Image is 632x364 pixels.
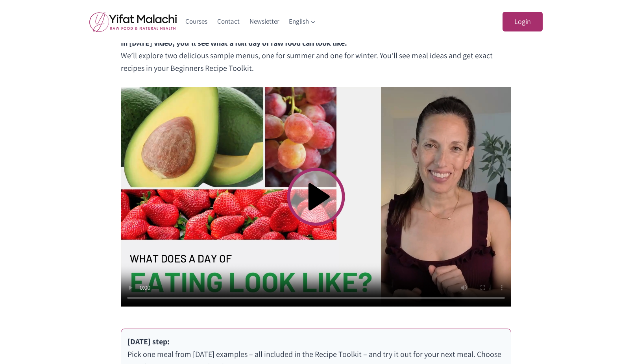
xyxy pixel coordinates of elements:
strong: In [DATE] video, you’ll see what a full day of raw food can look like. [121,38,347,48]
a: Newsletter [244,12,284,31]
p: We’ll explore two delicious sample menus, one for summer and one for winter. You’ll see meal idea... [121,37,511,74]
a: Courses [181,12,213,31]
nav: Primary Navigation [181,12,321,31]
strong: [DATE] step: [128,336,170,347]
a: Login [503,12,543,32]
button: Child menu of English [284,12,321,31]
a: Contact [213,12,245,31]
img: yifat_logo41_en.png [89,11,177,32]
